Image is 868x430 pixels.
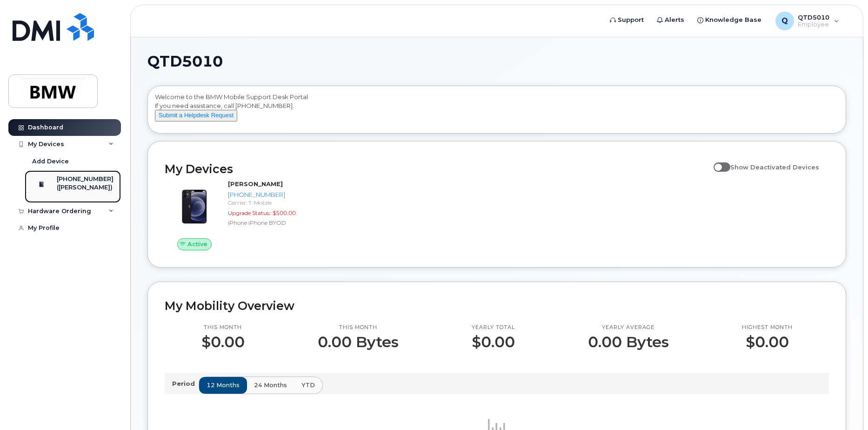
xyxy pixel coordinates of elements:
[730,163,819,171] span: Show Deactivated Devices
[228,180,283,188] strong: [PERSON_NAME]
[318,334,399,350] p: 0.00 Bytes
[147,54,223,68] span: QTD5010
[228,209,271,216] span: Upgrade Status:
[201,324,245,331] p: This month
[172,184,217,229] img: image20231002-3703462-15mqxqi.jpeg
[742,334,793,350] p: $0.00
[155,93,839,130] div: Welcome to the BMW Mobile Support Desk Portal If you need assistance, call [PHONE_NUMBER].
[301,381,315,390] span: YTD
[187,240,207,249] span: Active
[228,190,319,199] div: [PHONE_NUMBER]
[165,180,322,250] a: Active[PERSON_NAME][PHONE_NUMBER]Carrier: T-MobileUpgrade Status:$500.00iPhone iPhone BYOD
[472,324,515,331] p: Yearly total
[228,219,319,227] div: iPhone iPhone BYOD
[155,110,237,121] button: Submit a Helpdesk Request
[588,334,669,350] p: 0.00 Bytes
[318,324,399,331] p: This month
[165,299,829,313] h2: My Mobility Overview
[201,334,245,350] p: $0.00
[254,381,287,390] span: 24 months
[273,209,296,216] span: $500.00
[472,334,515,350] p: $0.00
[172,379,199,388] p: Period
[155,111,237,119] a: Submit a Helpdesk Request
[588,324,669,331] p: Yearly average
[742,324,793,331] p: Highest month
[828,390,861,423] iframe: Messenger Launcher
[165,162,709,176] h2: My Devices
[228,199,319,207] div: Carrier: T-Mobile
[714,158,721,166] input: Show Deactivated Devices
